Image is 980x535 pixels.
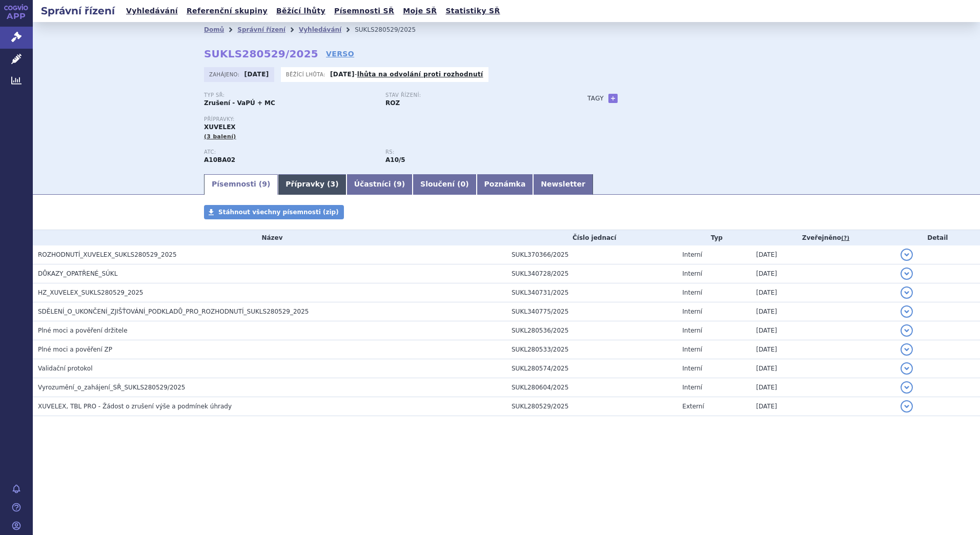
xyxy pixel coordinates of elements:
[901,267,913,280] button: detail
[682,289,702,296] span: Interní
[477,174,534,195] a: Poznámka
[204,174,278,195] a: Písemnosti (9)
[38,384,185,391] span: Vyrozumění_o_zahájení_SŘ_SUKLS280529/2025
[204,26,224,33] a: Domů
[901,324,913,337] button: detail
[204,149,375,155] p: ATC:
[506,321,677,340] td: SUKL280536/2025
[286,70,328,78] span: Běžící lhůta:
[751,230,895,245] th: Zveřejněno
[901,362,913,375] button: detail
[751,283,895,302] td: [DATE]
[209,70,241,78] span: Zahájeno:
[533,174,593,195] a: Newsletter
[38,270,117,277] span: DŮKAZY_OPATŘENÉ_SÚKL
[357,71,483,78] a: lhůta na odvolání proti rozhodnutí
[385,149,557,155] p: RS:
[262,180,267,188] span: 9
[331,4,397,18] a: Písemnosti SŘ
[506,359,677,378] td: SUKL280574/2025
[751,359,895,378] td: [DATE]
[397,180,402,188] span: 9
[385,92,557,98] p: Stav řízení:
[413,174,476,195] a: Sloučení (0)
[400,4,440,18] a: Moje SŘ
[331,180,336,188] span: 3
[751,245,895,264] td: [DATE]
[38,346,112,353] span: Plné moci a pověření ZP
[506,230,677,245] th: Číslo jednací
[299,26,341,33] a: Vyhledávání
[273,4,329,18] a: Běžící lhůty
[237,26,285,33] a: Správní řízení
[355,22,429,37] li: SUKLS280529/2025
[901,286,913,299] button: detail
[244,71,269,78] strong: [DATE]
[38,289,143,296] span: HZ_XUVELEX_SUKLS280529_2025
[682,270,702,277] span: Interní
[204,124,236,131] span: XUVELEX
[278,174,346,195] a: Přípravky (3)
[682,365,702,372] span: Interní
[204,48,318,60] strong: SUKLS280529/2025
[677,230,751,245] th: Typ
[506,283,677,302] td: SUKL340731/2025
[183,4,271,18] a: Referenční skupiny
[682,384,702,391] span: Interní
[204,116,567,122] p: Přípravky:
[204,156,235,163] strong: METFORMIN
[751,321,895,340] td: [DATE]
[682,403,704,410] span: Externí
[751,302,895,321] td: [DATE]
[38,251,177,258] span: ROZHODNUTÍ_XUVELEX_SUKLS280529_2025
[330,70,483,78] p: -
[442,4,503,18] a: Statistiky SŘ
[38,327,128,334] span: Plné moci a pověření držitele
[204,92,375,98] p: Typ SŘ:
[506,397,677,416] td: SUKL280529/2025
[506,245,677,264] td: SUKL370366/2025
[330,71,355,78] strong: [DATE]
[506,264,677,283] td: SUKL340728/2025
[751,397,895,416] td: [DATE]
[38,308,309,315] span: SDĚLENÍ_O_UKONČENÍ_ZJIŠŤOVÁNÍ_PODKLADŮ_PRO_ROZHODNUTÍ_SUKLS280529_2025
[901,381,913,394] button: detail
[385,99,400,107] strong: ROZ
[895,230,980,245] th: Detail
[587,92,604,105] h3: Tagy
[506,302,677,321] td: SUKL340775/2025
[33,4,123,18] h2: Správní řízení
[682,251,702,258] span: Interní
[682,308,702,315] span: Interní
[506,378,677,397] td: SUKL280604/2025
[33,230,506,245] th: Název
[204,205,344,219] a: Stáhnout všechny písemnosti (zip)
[38,403,232,410] span: XUVELEX, TBL PRO - Žádost o zrušení výše a podmínek úhrady
[608,94,618,103] a: +
[38,365,93,372] span: Validační protokol
[346,174,413,195] a: Účastníci (9)
[460,180,465,188] span: 0
[751,264,895,283] td: [DATE]
[385,156,405,163] strong: metformin
[123,4,181,18] a: Vyhledávání
[506,340,677,359] td: SUKL280533/2025
[901,400,913,413] button: detail
[901,249,913,261] button: detail
[901,305,913,318] button: detail
[841,235,849,242] abbr: (?)
[326,49,354,59] a: VERSO
[204,133,236,140] span: (3 balení)
[682,346,702,353] span: Interní
[751,340,895,359] td: [DATE]
[204,99,275,107] strong: Zrušení - VaPÚ + MC
[751,378,895,397] td: [DATE]
[901,343,913,356] button: detail
[682,327,702,334] span: Interní
[218,209,339,216] span: Stáhnout všechny písemnosti (zip)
